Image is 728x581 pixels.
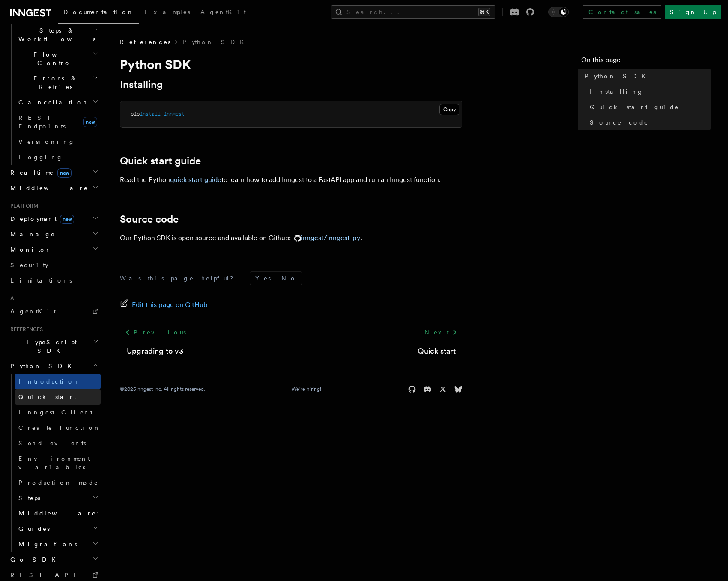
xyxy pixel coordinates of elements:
button: Yes [250,272,276,285]
span: Introduction [18,378,80,385]
span: Source code [590,118,649,127]
button: Guides [15,521,101,536]
span: Versioning [18,138,75,145]
span: Create function [18,424,101,431]
span: Platform [7,203,39,209]
span: Inngest Client [18,409,92,416]
button: Errors & Retries [15,71,101,95]
div: © 2025 Inngest Inc. All rights reserved. [120,386,205,393]
button: Realtimenew [7,165,101,180]
button: Python SDK [7,358,101,374]
a: Limitations [7,273,101,288]
a: Production mode [15,475,101,490]
a: Python SDK [581,69,711,84]
span: Middleware [15,509,96,518]
a: Edit this page on GitHub [120,299,208,311]
span: Examples [144,9,190,15]
a: Source code [120,213,179,225]
button: Toggle dark mode [548,7,569,17]
span: Installing [590,87,644,96]
a: Installing [586,84,711,99]
span: Flow Control [15,50,93,67]
button: Go SDK [7,552,101,567]
span: Limitations [10,277,72,284]
a: We're hiring! [292,386,321,393]
a: Environment variables [15,451,101,475]
a: REST Endpointsnew [15,110,101,134]
span: AgentKit [10,308,56,315]
span: Middleware [7,184,88,192]
button: No [276,272,302,285]
span: Security [10,262,48,268]
a: Security [7,257,101,273]
span: Python SDK [585,72,651,80]
a: Quick start guide [120,155,201,167]
span: install [140,111,161,117]
span: Deployment [7,215,74,223]
a: Sign Up [665,5,721,19]
span: Python SDK [7,362,77,370]
button: Middleware [7,180,101,196]
span: References [120,38,170,46]
button: Search...⌘K [331,5,495,19]
h4: On this page [581,55,711,69]
a: AgentKit [195,3,251,23]
button: Deploymentnew [7,211,101,226]
a: AgentKit [7,304,101,319]
button: Migrations [15,536,101,552]
button: Cancellation [15,95,101,110]
span: Monitor [7,245,51,254]
span: Steps [15,494,40,502]
button: TypeScript SDK [7,334,101,358]
span: inngest [164,111,185,117]
span: new [83,117,97,127]
div: Inngest Functions [7,7,101,165]
span: Documentation [63,9,134,15]
p: Read the Python to learn how to add Inngest to a FastAPI app and run an Inngest function. [120,174,462,186]
span: Cancellation [15,98,89,107]
kbd: ⌘K [478,8,490,16]
a: Introduction [15,374,101,389]
a: quick start guide [170,176,221,184]
a: Versioning [15,134,101,149]
span: AI [7,295,16,302]
a: Documentation [58,3,139,24]
a: Quick start guide [586,99,711,115]
a: Python SDK [182,38,249,46]
button: Steps & Workflows [15,23,101,47]
span: References [7,326,43,333]
a: Previous [120,325,191,340]
button: Copy [439,104,459,115]
button: Middleware [15,506,101,521]
button: Steps [15,490,101,506]
span: new [60,215,74,224]
span: REST Endpoints [18,114,66,130]
span: Steps & Workflows [15,26,95,43]
h1: Python SDK [120,57,462,72]
button: Manage [7,226,101,242]
span: Go SDK [7,555,61,564]
a: Send events [15,435,101,451]
span: new [57,168,72,178]
span: AgentKit [200,9,246,15]
p: Our Python SDK is open source and available on Github: . [120,232,462,244]
span: Send events [18,440,86,447]
span: Edit this page on GitHub [132,299,208,311]
a: Next [419,325,462,340]
a: Examples [139,3,195,23]
span: Logging [18,154,63,161]
a: Upgrading to v3 [127,345,183,357]
a: Create function [15,420,101,435]
span: Manage [7,230,55,238]
span: Guides [15,524,50,533]
span: TypeScript SDK [7,338,92,355]
a: Quick start [15,389,101,405]
span: pip [131,111,140,117]
span: Quick start guide [590,103,679,111]
a: Inngest Client [15,405,101,420]
button: Flow Control [15,47,101,71]
span: REST API [10,572,83,578]
span: Realtime [7,168,72,177]
div: Python SDK [7,374,101,552]
a: Source code [586,115,711,130]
